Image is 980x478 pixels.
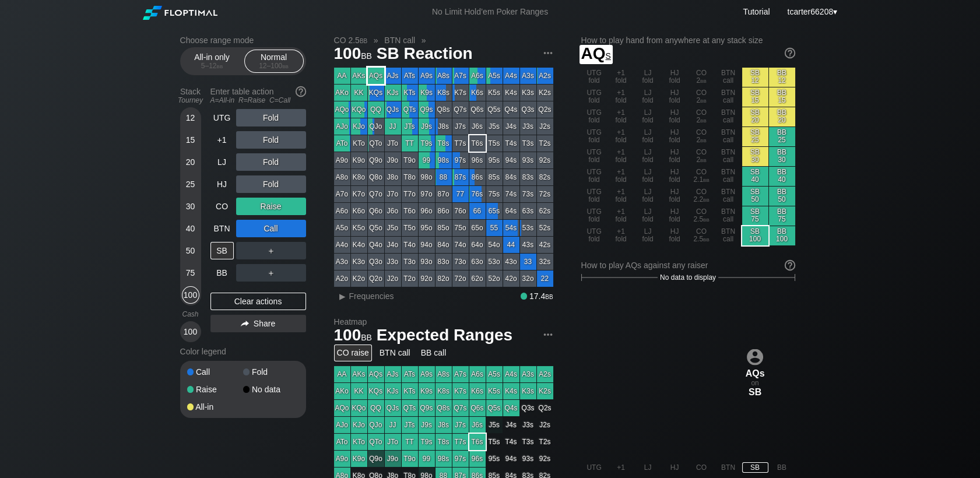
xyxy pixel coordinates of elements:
div: CO 2 [689,147,715,166]
div: 53s [520,220,536,236]
div: K8o [351,169,367,185]
div: K6s [469,85,486,101]
div: J4o [385,237,401,253]
div: A5o [334,220,350,236]
div: 15 [182,131,199,149]
div: T5s [486,135,503,152]
div: 62s [537,203,553,219]
div: J3s [520,118,536,135]
div: CO 2.5 [689,226,715,245]
span: bb [361,48,372,61]
div: 95s [486,152,503,168]
div: All-in [187,403,243,411]
div: Fold [243,368,299,376]
h2: Choose range mode [180,36,306,45]
div: CO 2 [689,68,715,87]
div: 97s [452,152,469,168]
div: Tourney [175,96,206,104]
div: ▾ [785,5,839,18]
div: 66 [469,203,486,219]
div: HJ fold [662,68,688,87]
div: LJ fold [635,226,661,245]
div: 42s [537,237,553,253]
div: HJ fold [662,147,688,166]
div: 76s [469,186,486,202]
div: BB 20 [769,107,795,126]
div: 64o [469,237,486,253]
span: AQ [581,44,611,62]
div: QTs [402,101,418,118]
div: T9o [402,152,418,168]
div: K2s [537,85,553,101]
div: CO 2.5 [689,206,715,226]
div: Call [187,368,243,376]
div: No Limit Hold’em Poker Ranges [415,7,565,19]
div: 100 [182,286,199,304]
div: SB 15 [742,87,768,107]
div: T3o [402,254,418,270]
div: UTG fold [581,226,607,245]
div: SB 30 [742,147,768,166]
span: bb [703,235,709,243]
div: HJ fold [662,187,688,206]
div: 83s [520,169,536,185]
div: SB [210,242,234,259]
div: J7o [385,186,401,202]
div: BTN call [715,167,742,186]
div: CO 2 [689,107,715,126]
div: K9o [351,152,367,168]
div: 73o [452,254,469,270]
div: 87o [435,186,452,202]
div: SB 12 [742,68,768,87]
div: Q7o [368,186,384,202]
span: bb [703,195,709,203]
div: K4o [351,237,367,253]
div: KTo [351,135,367,152]
div: 30 [182,198,199,215]
div: Raise [187,385,243,393]
div: 96o [419,203,435,219]
div: LJ fold [635,206,661,226]
div: 77 [452,186,469,202]
div: Q6s [469,101,486,118]
img: help.32db89a4.svg [294,85,307,98]
div: K7s [452,85,469,101]
div: 32s [537,254,553,270]
div: SB 50 [742,187,768,206]
div: Q7s [452,101,469,118]
div: 12 – 100 [250,62,298,70]
div: +1 fold [608,167,634,186]
div: 72s [537,186,553,202]
div: HJ fold [662,87,688,107]
div: 52s [537,220,553,236]
div: 98o [419,169,435,185]
div: Q5o [368,220,384,236]
div: K8s [435,85,452,101]
div: A7s [452,68,469,84]
div: T5o [402,220,418,236]
div: BTN call [715,87,742,107]
div: Stack [175,82,206,109]
div: LJ fold [635,147,661,166]
img: Floptimal logo [143,6,217,20]
div: Q8s [435,101,452,118]
div: CO 2 [689,127,715,146]
div: BB 25 [769,127,795,146]
div: LJ fold [635,167,661,186]
div: 50 [182,242,199,259]
div: SB 40 [742,167,768,186]
img: ellipsis.fd386fe8.svg [542,328,554,341]
div: CO [210,198,234,215]
div: Fold [236,109,306,126]
div: 83o [435,254,452,270]
div: K7o [351,186,367,202]
span: SB Reaction [375,45,475,64]
div: 98s [435,152,452,168]
div: J9o [385,152,401,168]
div: KTs [402,85,418,101]
div: 65o [469,220,486,236]
div: CO 2.2 [689,187,715,206]
div: HJ fold [662,127,688,146]
div: T6o [402,203,418,219]
div: AKo [334,85,350,101]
